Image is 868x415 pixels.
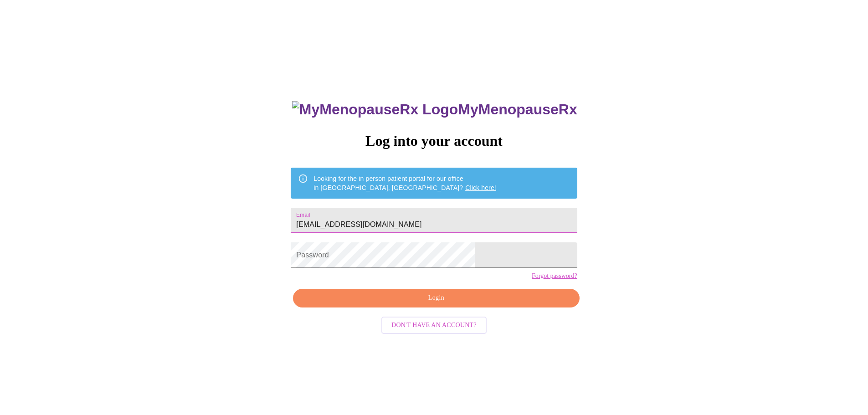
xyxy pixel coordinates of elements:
[465,184,496,191] a: Click here!
[293,289,579,307] button: Login
[303,292,569,304] span: Login
[291,133,577,149] h3: Log into your account
[391,320,477,331] span: Don't have an account?
[381,317,487,334] button: Don't have an account?
[379,321,489,328] a: Don't have an account?
[313,170,496,196] div: Looking for the in person patient portal for our office in [GEOGRAPHIC_DATA], [GEOGRAPHIC_DATA]?
[292,101,458,118] img: MyMenopauseRx Logo
[532,272,577,280] a: Forgot password?
[292,101,577,118] h3: MyMenopauseRx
